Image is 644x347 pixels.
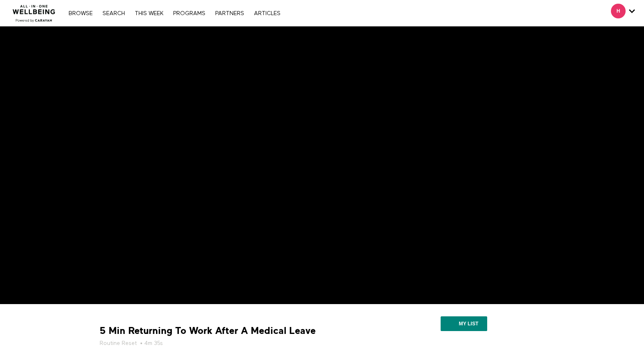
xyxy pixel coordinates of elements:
a: Search [98,11,129,16]
a: PARTNERS [211,11,248,16]
a: Browse [65,11,97,16]
a: PROGRAMS [169,11,209,16]
button: My list [441,316,487,331]
a: ARTICLES [250,11,285,16]
nav: Primary [65,9,284,17]
strong: 5 Min Returning To Work After A Medical Leave [100,325,316,337]
a: THIS WEEK [131,11,167,16]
